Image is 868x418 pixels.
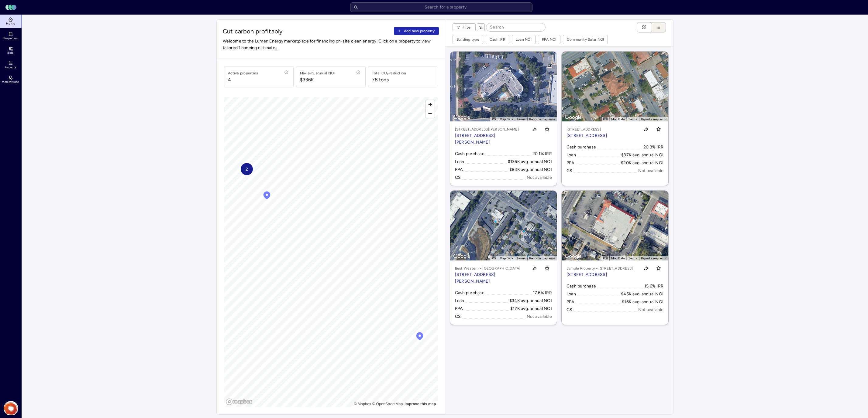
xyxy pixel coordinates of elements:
div: Not available [638,168,663,174]
button: Add new property [394,27,439,35]
button: Cash IRR [486,35,509,44]
div: CS [567,168,573,174]
div: Not available [527,313,552,320]
div: Cash purchase [567,144,596,151]
div: $34K avg. annual NOI [509,297,552,304]
button: Community Solar NOI [563,35,608,44]
div: Cash IRR [490,36,505,42]
div: PPA [455,305,463,312]
div: Loan [567,291,576,297]
div: Map marker [241,163,253,175]
span: 4 [228,76,258,83]
p: [STREET_ADDRESS] [567,126,607,132]
span: Cut carbon profitably [223,27,391,36]
div: $16K avg. annual NOI [622,299,663,305]
button: Toggle favorite [542,124,552,134]
span: Filter [463,24,472,30]
a: MapSample Property - [STREET_ADDRESS][STREET_ADDRESS]Toggle favoriteCash purchase15.6% IRRLoan$45... [562,191,668,325]
div: Active properties [228,70,258,76]
canvas: Map [224,97,438,407]
a: Map feedback [405,402,436,406]
div: PPA [567,160,574,166]
div: PPA [455,166,463,173]
button: Building type [453,35,483,44]
div: 78 tons [372,76,389,83]
p: [STREET_ADDRESS][PERSON_NAME] [455,132,526,146]
span: Welcome to the Lumen Energy marketplace for financing on-site clean energy. Click on a property t... [223,38,439,51]
div: 15.6% IRR [644,283,663,290]
div: Not available [527,174,552,181]
input: Search for a property [350,2,532,12]
p: Best Western - [GEOGRAPHIC_DATA] [455,265,526,271]
a: Map[STREET_ADDRESS][PERSON_NAME][STREET_ADDRESS][PERSON_NAME]Toggle favoriteCash purchase20.1% IR... [450,52,557,186]
span: $336K [300,76,335,83]
div: $20K avg. annual NOI [621,160,663,166]
div: Cash purchase [455,151,484,157]
div: Cash purchase [455,290,484,296]
div: Loan [455,158,464,165]
div: Loan [455,297,464,304]
button: Zoom out [426,109,435,118]
div: Not available [638,307,663,313]
button: Toggle favorite [654,124,663,134]
div: CS [455,174,461,181]
a: OpenStreetMap [372,402,403,406]
div: $17K avg. annual NOI [510,305,552,312]
div: Loan [567,152,576,158]
p: [STREET_ADDRESS] [567,271,633,278]
div: Building type [456,36,479,42]
div: Map marker [415,331,424,342]
button: Cards view [637,22,652,32]
button: Zoom in [426,100,435,109]
button: PPA NOI [538,35,560,44]
input: Search [486,23,545,31]
div: 17.6% IRR [533,290,552,296]
div: Loan NOI [516,36,532,42]
button: Loan NOI [512,35,535,44]
div: Max avg. annual NOI [300,70,335,76]
div: Cash purchase [567,283,596,290]
span: Home [6,22,15,25]
p: [STREET_ADDRESS][PERSON_NAME] [455,271,526,285]
a: Mapbox logo [226,398,253,405]
span: Properties [3,36,18,40]
span: Projects [5,66,16,69]
div: $83K avg. annual NOI [509,166,552,173]
div: CS [455,313,461,320]
span: 2 [246,166,248,172]
span: Marketplace [2,80,19,84]
button: List view [646,22,666,32]
div: 20.1% IRR [532,151,552,157]
button: Filter [453,23,476,31]
a: Map[STREET_ADDRESS][STREET_ADDRESS]Toggle favoriteCash purchase20.3% IRRLoan$37K avg. annual NOIP... [562,52,668,186]
div: $136K avg. annual NOI [508,158,552,165]
div: 20.3% IRR [643,144,663,151]
button: Toggle favorite [542,263,552,273]
p: [STREET_ADDRESS] [567,132,607,139]
div: $37K avg. annual NOI [621,152,663,158]
div: Community Solar NOI [567,36,604,42]
a: MapBest Western - [GEOGRAPHIC_DATA][STREET_ADDRESS][PERSON_NAME]Toggle favoriteCash purchase17.6%... [450,191,557,325]
div: PPA [567,299,574,305]
div: PPA NOI [542,36,556,42]
div: Total CO₂ reduction [372,70,406,76]
p: [STREET_ADDRESS][PERSON_NAME] [455,126,526,132]
div: CS [567,307,573,313]
span: Bids [7,51,13,55]
p: Sample Property - [STREET_ADDRESS] [567,265,633,271]
a: Mapbox [354,402,371,406]
img: Hooked On Solar [4,401,18,416]
span: Add new property [404,28,435,34]
div: $45K avg. annual NOI [621,291,663,297]
div: Map marker [262,191,271,202]
button: Toggle favorite [654,263,663,273]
